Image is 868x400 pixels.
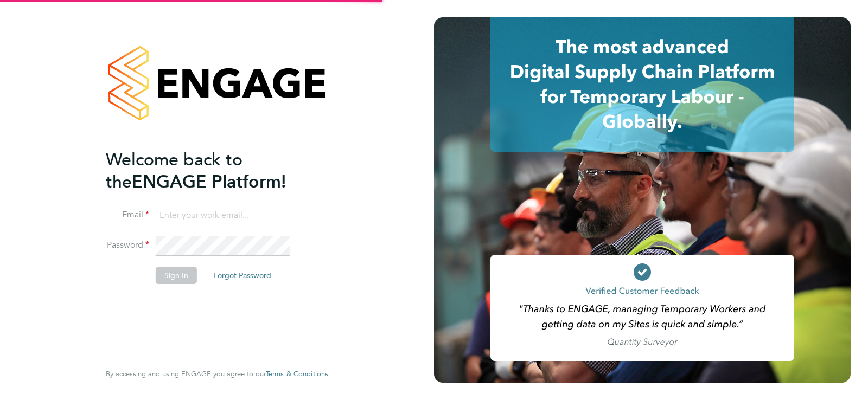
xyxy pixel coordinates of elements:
button: Sign In [156,267,197,284]
input: Enter your work email... [156,206,290,225]
span: By accessing and using ENGAGE you agree to our [106,369,328,378]
label: Email [106,209,149,221]
button: Forgot Password [205,267,280,284]
a: Terms & Conditions [266,370,328,378]
h2: ENGAGE Platform! [106,149,317,193]
span: Terms & Conditions [266,369,328,378]
span: Welcome back to the [106,149,242,192]
label: Password [106,240,149,251]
